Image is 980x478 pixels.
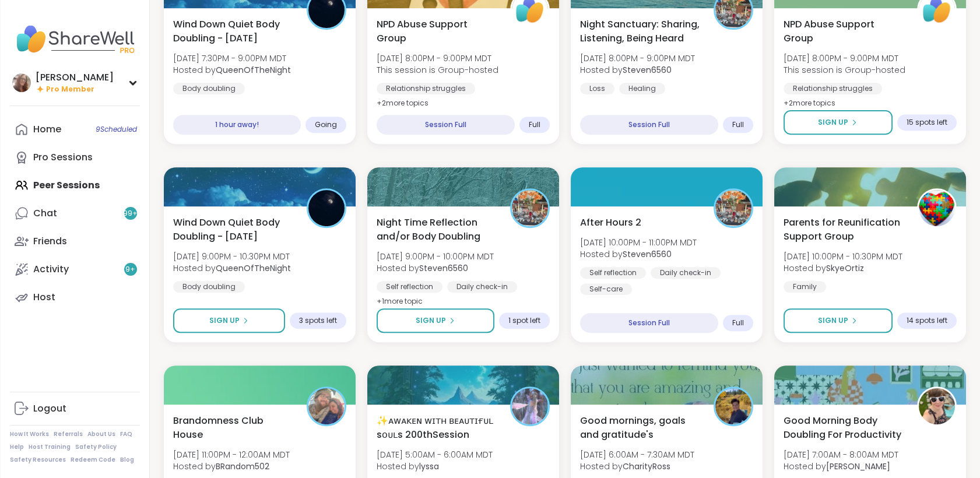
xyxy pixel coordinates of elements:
a: Logout [10,395,140,423]
div: Loss [580,83,614,94]
span: Full [732,318,744,328]
button: Sign Up [377,308,494,333]
a: Home9Scheduled [10,115,140,143]
span: Hosted by [784,461,898,472]
a: Pro Sessions [10,143,140,171]
a: Redeem Code [71,456,115,464]
div: Session Full [580,115,718,135]
a: Friends [10,227,140,255]
img: BRandom502 [308,388,345,424]
div: Family [784,281,826,293]
a: Safety Resources [10,456,66,464]
a: Host [10,283,140,311]
div: Logout [33,402,66,415]
span: [DATE] 8:00PM - 9:00PM MDT [377,52,498,64]
b: QueenOfTheNight [216,64,291,76]
span: NPD Abuse Support Group [784,17,904,45]
div: Daily check-in [651,267,721,279]
img: ShareWell Nav Logo [10,19,140,59]
span: Night Time Reflection and/or Body Doubling [377,216,497,244]
span: Sign Up [209,315,240,326]
span: This session is Group-hosted [784,64,905,76]
div: Host [33,291,55,304]
span: Good mornings, goals and gratitude's [580,414,701,442]
b: CharityRoss [623,461,670,472]
span: 1 spot left [508,316,540,325]
span: Sign Up [818,315,848,326]
b: SkyeOrtiz [826,262,864,274]
div: Chat [33,207,57,220]
span: Wind Down Quiet Body Doubling - [DATE] [173,216,294,244]
span: [DATE] 6:00AM - 7:30AM MDT [580,449,694,461]
div: Relationship struggles [784,83,882,94]
span: [DATE] 10:00PM - 10:30PM MDT [784,251,902,262]
span: NPD Abuse Support Group [377,17,497,45]
span: Hosted by [377,461,493,472]
span: [DATE] 9:00PM - 10:00PM MDT [377,251,494,262]
div: Session Full [377,115,515,135]
span: Sign Up [818,117,848,128]
a: About Us [87,430,115,438]
button: Sign Up [173,308,285,333]
a: How It Works [10,430,49,438]
span: Hosted by [580,461,694,472]
img: Steven6560 [512,190,548,226]
span: Brandomness Club House [173,414,294,442]
div: Self-care [580,283,632,295]
span: 9 Scheduled [96,125,137,134]
button: Sign Up [784,110,893,135]
div: Body doubling [173,281,245,293]
span: Going [315,120,337,129]
a: Blog [120,456,134,464]
b: QueenOfTheNight [216,262,291,274]
div: Daily check-in [447,281,517,293]
img: lyssa [512,388,548,424]
span: Hosted by [580,64,695,76]
span: Parents for Reunification Support Group [784,216,904,244]
a: Safety Policy [75,443,117,451]
div: Relationship struggles [377,83,475,94]
span: After Hours 2 [580,216,641,230]
span: 14 spots left [907,316,947,325]
button: Sign Up [784,308,893,333]
div: [PERSON_NAME] [36,71,114,84]
span: [DATE] 10:00PM - 11:00PM MDT [580,237,697,248]
span: ✨ᴀᴡᴀᴋᴇɴ ᴡɪᴛʜ ʙᴇᴀᴜᴛɪғᴜʟ sᴏᴜʟs 200thSession [377,414,497,442]
b: Steven6560 [623,64,672,76]
span: [DATE] 8:00PM - 9:00PM MDT [784,52,905,64]
span: [DATE] 7:00AM - 8:00AM MDT [784,449,898,461]
span: [DATE] 11:00PM - 12:00AM MDT [173,449,290,461]
img: Steven6560 [715,190,751,226]
div: Activity [33,263,69,276]
span: 15 spots left [907,118,947,127]
span: [DATE] 5:00AM - 6:00AM MDT [377,449,493,461]
img: SkyeOrtiz [919,190,955,226]
span: Wind Down Quiet Body Doubling - [DATE] [173,17,294,45]
span: Hosted by [173,64,291,76]
span: Pro Member [46,85,94,94]
div: Body doubling [173,83,245,94]
span: Hosted by [173,262,291,274]
img: dodi [12,73,31,92]
span: 3 spots left [299,316,337,325]
span: Full [732,120,744,129]
span: Hosted by [784,262,902,274]
span: Night Sanctuary: Sharing, Listening, Being Heard [580,17,701,45]
b: Steven6560 [419,262,468,274]
span: This session is Group-hosted [377,64,498,76]
span: Hosted by [377,262,494,274]
a: Activity9+ [10,255,140,283]
span: Hosted by [173,461,290,472]
span: [DATE] 8:00PM - 9:00PM MDT [580,52,695,64]
span: Good Morning Body Doubling For Productivity [784,414,904,442]
div: Healing [619,83,665,94]
div: Home [33,123,61,136]
a: Chat99+ [10,199,140,227]
span: Full [529,120,540,129]
div: Pro Sessions [33,151,93,164]
span: 99 + [123,209,138,219]
img: CharityRoss [715,388,751,424]
b: BRandom502 [216,461,269,472]
div: Self reflection [377,281,442,293]
img: QueenOfTheNight [308,190,345,226]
